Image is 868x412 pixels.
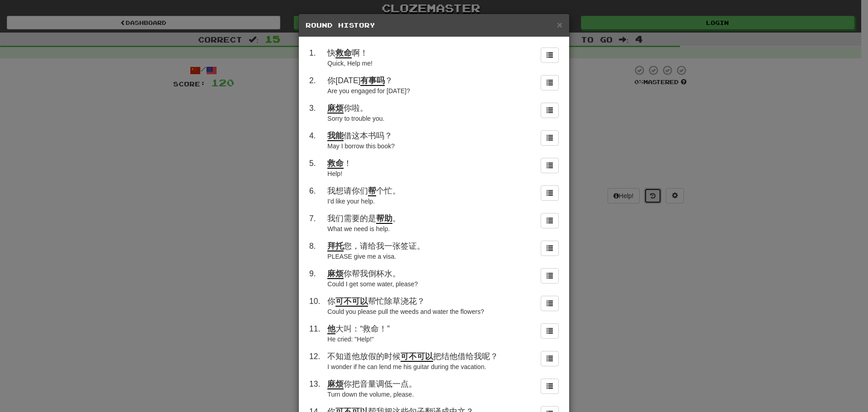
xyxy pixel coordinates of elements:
span: 我们需要的是 。 [327,214,401,224]
u: 救命 [327,159,344,169]
td: 10 . [306,292,324,320]
td: 13 . [306,375,324,403]
u: 麻烦 [327,379,344,389]
span: ！ [327,159,352,169]
div: PLEASE give me a visa. [327,252,530,261]
div: He cried: "Help!" [327,335,530,344]
td: 5 . [306,154,324,182]
span: 你 帮忙除草浇花？ [327,297,425,307]
td: 9 . [306,265,324,292]
span: 你啦。 [327,104,368,114]
div: I'd like your help. [327,197,530,206]
div: Could I get some water, please? [327,279,530,289]
td: 2 . [306,71,324,99]
u: 有事吗 [360,76,385,86]
u: 帮 [368,186,376,196]
u: 我能 [327,131,344,141]
div: Turn down the volume, please. [327,390,530,399]
div: Help! [327,169,530,178]
h5: Round History [306,21,562,30]
u: 救命 [335,48,352,58]
span: 借这本书吗？ [327,131,392,141]
td: 8 . [306,237,324,265]
u: 拜托 [327,242,344,251]
span: 你帮我倒杯水。 [327,269,401,279]
span: × [557,19,562,30]
span: 不知道他放假的时候 把结他借给我呢？ [327,352,498,362]
div: May I borrow this book? [327,142,530,151]
span: 您，请给我一张签证。 [327,242,425,251]
span: 我想请你们 个忙。 [327,186,401,196]
div: Quick, Help me! [327,59,530,68]
u: 麻烦 [327,104,344,114]
u: 可不可以 [335,297,368,307]
u: 可不可以 [401,352,433,362]
div: Are you engaged for [DATE]? [327,86,530,95]
td: 12 . [306,347,324,375]
span: 大叫：“救命！” [327,324,390,334]
div: Sorry to trouble you. [327,114,530,123]
span: 你把音量调低一点。 [327,379,417,389]
td: 3 . [306,99,324,127]
u: 麻烦 [327,269,344,279]
td: 11 . [306,320,324,347]
span: 你[DATE] ？ [327,76,393,86]
td: 7 . [306,209,324,237]
td: 4 . [306,127,324,154]
div: I wonder if he can lend me his guitar during the vacation. [327,362,530,371]
div: What we need is help. [327,224,530,233]
u: 帮助 [376,214,392,224]
button: Close [557,20,562,29]
div: Could you please pull the weeds and water the flowers? [327,307,530,316]
span: 快 啊！ [327,48,368,58]
u: 他 [327,324,335,334]
td: 1 . [306,44,324,71]
td: 6 . [306,182,324,209]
